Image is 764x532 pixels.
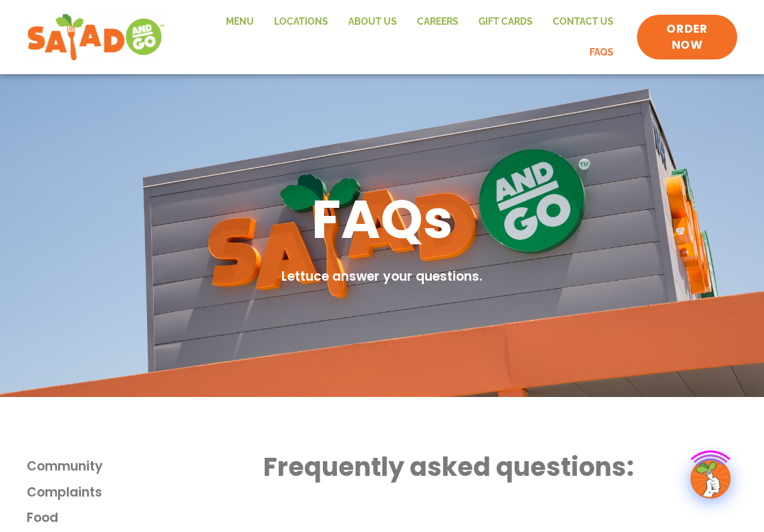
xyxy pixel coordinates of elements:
img: new-SAG-logo-768×292 [27,11,165,64]
a: Complaints [27,483,263,503]
span: Food [27,509,58,528]
h2: Frequently asked questions: [263,450,737,483]
a: Community [27,457,263,477]
span: Community [27,457,103,477]
a: Menu [216,7,264,37]
a: ORDER NOW [637,15,737,60]
nav: Menu [178,7,624,68]
a: Contact Us [543,7,624,37]
a: GIFT CARDS [469,7,543,37]
a: Locations [264,7,338,37]
span: Complaints [27,483,102,503]
a: Careers [407,7,469,37]
a: FAQs [580,37,624,68]
a: About Us [338,7,407,37]
h2: Lettuce answer your questions. [281,267,483,287]
a: Food [27,509,263,528]
span: ORDER NOW [650,21,724,53]
h1: FAQs [311,184,453,254]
